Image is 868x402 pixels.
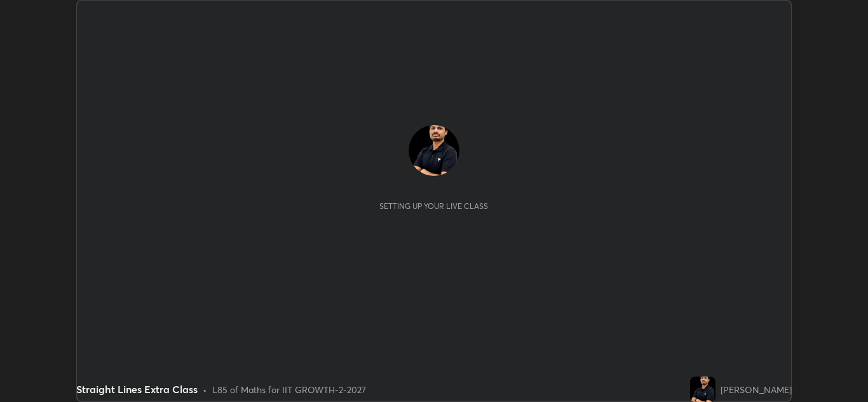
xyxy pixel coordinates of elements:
[76,382,198,397] div: Straight Lines Extra Class
[409,125,459,176] img: 735308238763499f9048cdecfa3c01cf.jpg
[721,383,792,396] div: [PERSON_NAME]
[212,383,366,396] div: L85 of Maths for IIT GROWTH-2-2027
[203,383,207,396] div: •
[379,201,488,211] div: Setting up your live class
[690,377,715,402] img: 735308238763499f9048cdecfa3c01cf.jpg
